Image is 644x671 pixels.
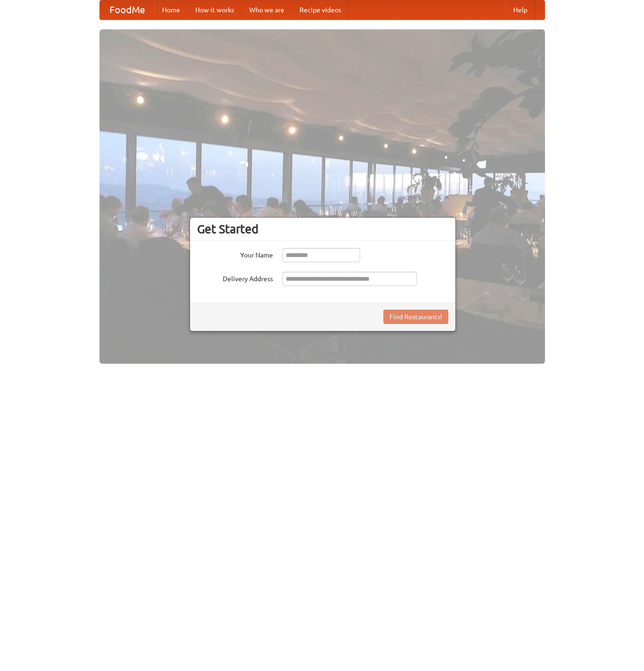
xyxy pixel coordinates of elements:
[188,0,242,19] a: How it works
[197,272,273,284] label: Delivery Address
[100,0,154,19] a: FoodMe
[154,0,188,19] a: Home
[197,248,273,260] label: Your Name
[383,310,448,324] button: Find Restaurants!
[242,0,292,19] a: Who we are
[197,222,448,236] h3: Get Started
[292,0,349,19] a: Recipe videos
[506,0,535,19] a: Help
